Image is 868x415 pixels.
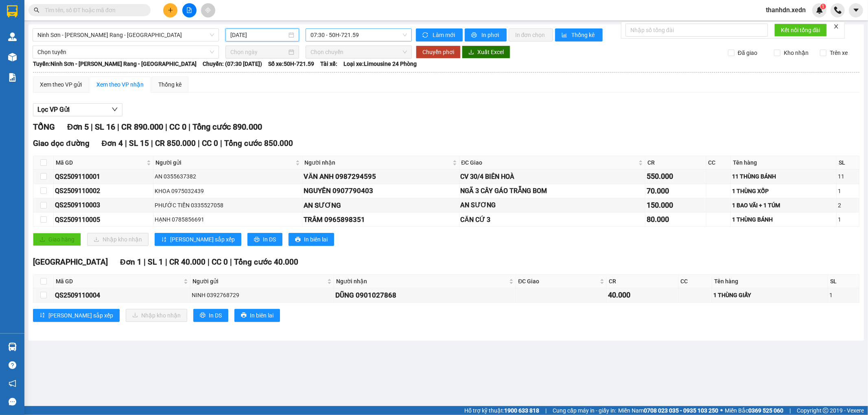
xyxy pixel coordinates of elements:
div: NGÃ 3 CÂY GÁO TRẴNG BOM [461,186,644,196]
div: AN SƯƠNG [461,200,644,210]
input: Chọn ngày [230,48,287,56]
div: QS2509110002 [55,186,152,196]
span: CR 850.000 [155,139,196,148]
img: warehouse-icon [8,33,17,41]
span: | [165,257,167,267]
sup: 1 [820,4,826,9]
div: AN SƯƠNG [304,200,457,211]
span: TỔNG [33,122,55,132]
button: downloadNhập kho nhận [126,309,187,322]
span: In DS [209,311,222,320]
span: [GEOGRAPHIC_DATA] [33,257,108,267]
th: SL [828,275,859,288]
div: 1 THÙNG BÁNH [732,215,835,224]
span: Chọn tuyến [37,46,214,58]
span: aim [205,7,211,13]
div: DŨNG 0901027868 [335,290,514,301]
span: question-circle [9,361,16,369]
img: phone-icon [834,7,842,14]
button: aim [201,3,215,17]
div: NGUYÊN 0907790403 [304,185,457,196]
span: down [112,106,118,113]
div: QS2509110005 [55,215,152,225]
span: Hỗ trợ kỹ thuật: [464,406,539,415]
img: warehouse-icon [8,53,17,61]
span: Xuất Excel [477,48,504,56]
div: VĂN ANH 0987294595 [304,171,457,182]
div: 11 [838,172,858,181]
span: Người gửi [155,158,294,167]
span: Chọn chuyến [310,46,407,58]
span: Loại xe: Limousine 24 Phòng [343,59,417,68]
div: QS2509110001 [55,172,152,182]
div: NINH 0392768729 [192,291,332,300]
div: 150.000 [647,200,705,211]
span: CC 0 [202,139,218,148]
span: In biên lai [250,311,273,320]
span: sort-ascending [39,312,45,319]
span: message [9,398,16,406]
button: bar-chartThống kê [555,28,603,41]
div: CV 30/4 BIÊN HOÀ [461,172,644,182]
span: Tổng cước 890.000 [192,122,262,132]
span: 07:30 - 50H-721.59 [310,29,407,41]
span: SL 16 [95,122,115,132]
th: Tên hàng [731,156,837,169]
div: 1 BAO VÃI + 1 TÚM [732,201,835,210]
th: CC [679,275,713,288]
span: | [151,139,153,148]
b: Tuyến: Ninh Sơn - [PERSON_NAME] Rang - [GEOGRAPHIC_DATA] [33,61,197,67]
button: caret-down [849,3,863,17]
span: ĐC Giao [518,277,598,286]
div: 1 [829,291,858,300]
strong: 0369 525 060 [748,407,783,414]
td: QS2509110003 [54,198,153,213]
span: In biên lai [304,235,328,244]
span: printer [241,312,247,319]
span: Tài xế: [320,59,337,68]
span: CR 890.000 [121,122,163,132]
th: CR [645,156,706,169]
div: 80.000 [647,214,705,225]
button: sort-ascending[PERSON_NAME] sắp xếp [155,233,241,246]
div: Xem theo VP gửi [40,80,82,89]
span: | [125,139,127,148]
button: printerIn phơi [465,28,507,41]
button: syncLàm mới [416,28,463,41]
span: printer [295,237,301,243]
span: | [91,122,93,132]
div: 2 [838,201,858,210]
img: warehouse-icon [8,343,17,351]
span: Mã GD [56,277,182,286]
span: Miền Nam [618,406,718,415]
span: plus [168,7,173,13]
span: thanhdn.xedn [759,5,812,15]
th: Tên hàng [712,275,828,288]
span: | [545,406,547,415]
th: CC [706,156,731,169]
span: SL 1 [148,257,163,267]
span: SL 15 [129,139,149,148]
span: Người nhận [304,158,450,167]
span: [PERSON_NAME] sắp xếp [170,235,235,244]
input: 11/09/2025 [230,30,287,39]
span: | [198,139,200,148]
button: printerIn biên lai [234,309,280,322]
div: 1 THÙNG GIẤY [713,291,826,300]
div: HẠNH 0785856691 [155,215,301,224]
input: Nhập số tổng đài [625,24,768,37]
div: 1 THÙNG XỐP [732,187,835,196]
div: AN 0355637382 [155,172,301,181]
span: ĐC Giao [461,158,637,167]
span: close [833,24,839,29]
button: plus [163,3,177,17]
strong: 1900 633 818 [504,407,539,414]
span: In DS [263,235,276,244]
div: PHƯỚC TIẾN 0335527058 [155,201,301,210]
span: caret-down [853,7,860,14]
span: | [117,122,119,132]
span: search [34,7,39,13]
span: Ninh Sơn - Phan Rang - Sài Gòn [37,29,214,41]
span: CC 0 [212,257,228,267]
span: | [208,257,210,267]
